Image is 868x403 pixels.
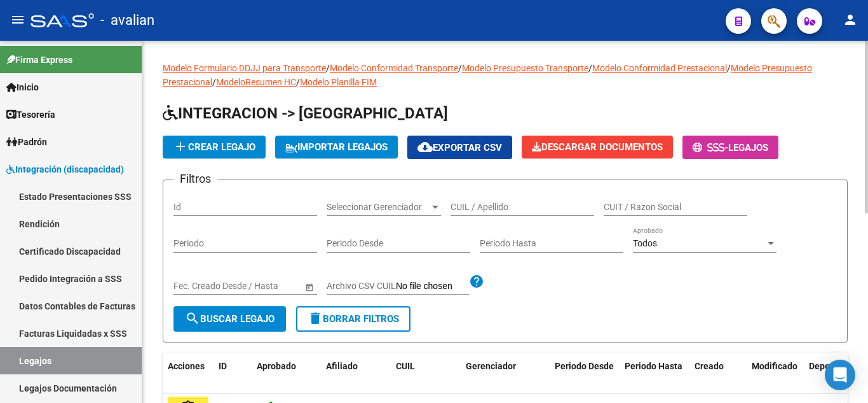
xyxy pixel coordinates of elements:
div: Open Intercom Messenger [825,360,855,390]
datatable-header-cell: CUIL [391,353,461,395]
button: -Legajos [682,136,778,159]
span: Gerenciador [466,361,516,371]
datatable-header-cell: Acciones [163,353,214,395]
span: Aprobado [257,361,296,371]
span: ID [219,361,227,371]
button: Buscar Legajo [173,306,286,332]
a: Modelo Conformidad Transporte [330,63,458,73]
span: Dependencia [809,361,862,371]
button: Open calendar [302,280,316,293]
span: Legajos [728,142,768,153]
mat-icon: help [469,274,484,289]
datatable-header-cell: Aprobado [252,353,302,395]
mat-icon: delete [308,311,323,326]
a: ModeloResumen HC [216,77,296,87]
span: Periodo Hasta [625,361,682,371]
span: Acciones [168,361,205,371]
mat-icon: menu [10,12,25,27]
button: IMPORTAR LEGAJOS [275,136,398,159]
a: Modelo Conformidad Prestacional [592,63,727,73]
span: - avalian [100,6,154,34]
span: Firma Express [6,53,72,67]
button: Borrar Filtros [296,306,410,332]
span: - [693,142,728,153]
datatable-header-cell: Periodo Hasta [620,353,689,395]
datatable-header-cell: ID [214,353,252,395]
span: Borrar Filtros [308,313,399,325]
datatable-header-cell: Gerenciador [461,353,550,395]
datatable-header-cell: Creado [689,353,747,395]
span: Crear Legajo [173,141,255,153]
span: Periodo Desde [555,361,614,371]
span: Modificado [752,361,797,371]
span: Seleccionar Gerenciador [327,202,430,213]
datatable-header-cell: Afiliado [321,353,391,395]
span: Padrón [6,135,47,149]
input: Fecha inicio [173,281,220,292]
span: Archivo CSV CUIL [327,281,396,291]
input: Fecha fin [231,281,293,292]
mat-icon: person [843,12,858,27]
span: INTEGRACION -> [GEOGRAPHIC_DATA] [163,104,448,122]
mat-icon: search [185,311,200,326]
mat-icon: cloud_download [417,139,433,155]
button: Exportar CSV [407,136,512,159]
span: Tesorería [6,108,55,122]
h3: Filtros [173,170,217,188]
a: Modelo Formulario DDJJ para Transporte [163,63,326,73]
span: Inicio [6,80,39,94]
span: Todos [633,238,657,248]
span: Descargar Documentos [532,141,663,153]
datatable-header-cell: Periodo Desde [550,353,620,395]
button: Descargar Documentos [522,136,673,159]
span: CUIL [396,361,415,371]
a: Modelo Planilla FIM [300,77,377,87]
mat-icon: add [173,139,188,154]
button: Crear Legajo [163,136,266,159]
span: Integración (discapacidad) [6,162,124,176]
span: Afiliado [326,361,358,371]
span: Creado [695,361,724,371]
a: Modelo Presupuesto Transporte [462,63,588,73]
span: Buscar Legajo [185,313,275,325]
span: IMPORTAR LEGAJOS [285,141,388,153]
span: Exportar CSV [417,142,502,153]
input: Archivo CSV CUIL [396,281,469,292]
datatable-header-cell: Modificado [747,353,804,395]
